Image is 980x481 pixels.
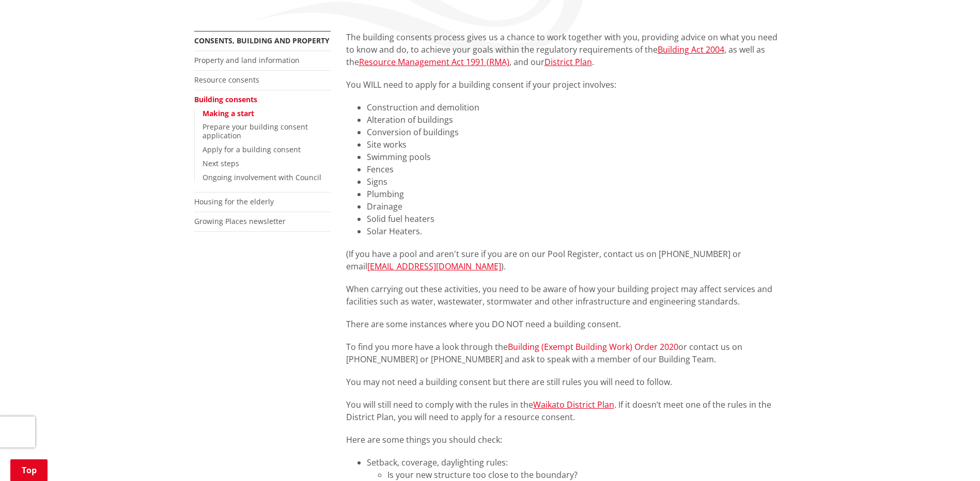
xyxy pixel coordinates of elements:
p: There are some instances where you DO NOT need a building consent. [346,318,786,330]
a: Next steps [203,158,239,168]
li: Fences [367,163,786,175]
p: You WILL need to apply for a building consent if your project involves: [346,78,786,91]
a: District Plan [545,56,592,68]
p: The building consents process gives us a chance to work together with you, providing advice on wh... [346,31,786,68]
iframe: Messenger Launcher [932,438,970,475]
a: Resource Management Act 1991 (RMA) [359,56,509,68]
a: Resource consents [194,75,259,85]
a: Growing Places newsletter [194,216,286,226]
a: Waikato District Plan [533,399,614,410]
li: Plumbing [367,188,786,200]
p: You may not need a building consent but there are still rules you will need to follow. [346,376,786,388]
a: Housing for the elderly [194,197,274,206]
li: Site works [367,138,786,151]
p: Here are some things you should check: [346,434,786,446]
li: Solar Heaters. [367,225,786,237]
a: Building Act 2004 [658,44,724,55]
a: Apply for a building consent [203,145,301,154]
li: Drainage [367,200,786,213]
a: Building (Exempt Building Work) Order 2020 [508,341,678,352]
a: Consents, building and property [194,36,330,45]
a: Building consents [194,94,257,104]
p: (If you have a pool and aren't sure if you are on our Pool Register, contact us on [PHONE_NUMBER]... [346,248,786,272]
a: Prepare your building consent application [203,122,308,140]
a: [EMAIL_ADDRESS][DOMAIN_NAME] [367,261,501,272]
li: Alteration of buildings [367,114,786,126]
li: Is your new structure too close to the boundary? [387,469,786,481]
li: Construction and demolition [367,101,786,114]
li: Signs [367,175,786,188]
li: Solid fuel heaters [367,213,786,225]
a: Ongoing involvement with Council [203,172,321,182]
li: Conversion of buildings [367,126,786,138]
p: To find you more have a look through the or contact us on [PHONE_NUMBER] or [PHONE_NUMBER] and as... [346,341,786,365]
a: Making a start [203,108,254,118]
p: You will still need to comply with the rules in the . If it doesn’t meet one of the rules in the ... [346,398,786,423]
a: Top [10,459,48,481]
li: Swimming pools [367,151,786,163]
a: Property and land information [194,55,300,65]
p: When carrying out these activities, you need to be aware of how your building project may affect ... [346,283,786,308]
